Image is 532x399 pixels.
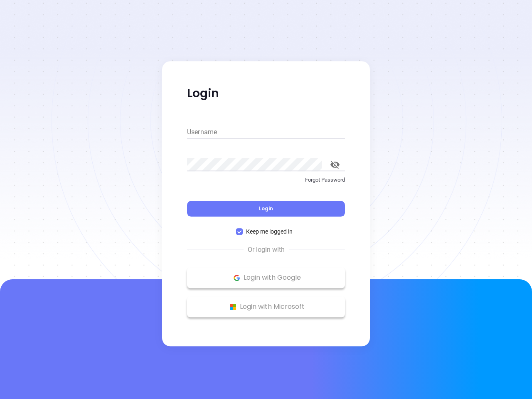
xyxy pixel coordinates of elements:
button: Login [187,201,345,217]
button: Google Logo Login with Google [187,267,345,288]
span: Or login with [244,245,289,255]
img: Microsoft Logo [228,302,238,312]
p: Forgot Password [187,176,345,184]
a: Forgot Password [187,176,345,191]
button: Microsoft Logo Login with Microsoft [187,296,345,317]
span: Keep me logged in [243,227,296,236]
p: Login with Google [191,271,341,284]
p: Login [187,86,345,101]
img: Google Logo [232,273,242,283]
p: Login with Microsoft [191,300,341,313]
span: Login [259,205,273,212]
button: toggle password visibility [325,155,345,175]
